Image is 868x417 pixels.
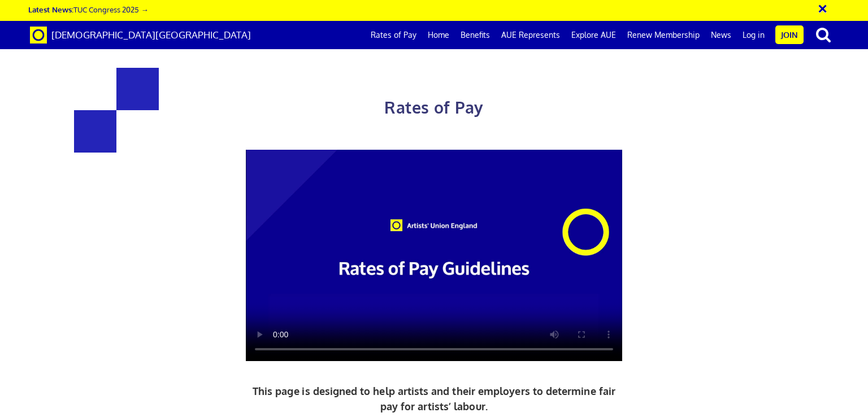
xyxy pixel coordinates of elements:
[566,21,622,49] a: Explore AUE
[806,23,841,46] button: search
[28,5,73,14] strong: Latest News:
[622,21,705,49] a: Renew Membership
[422,21,455,49] a: Home
[455,21,496,49] a: Benefits
[384,97,483,118] span: Rates of Pay
[365,21,422,49] a: Rates of Pay
[737,21,770,49] a: Log in
[21,21,259,49] a: Brand [DEMOGRAPHIC_DATA][GEOGRAPHIC_DATA]
[51,29,251,41] span: [DEMOGRAPHIC_DATA][GEOGRAPHIC_DATA]
[775,25,804,44] a: Join
[28,5,148,14] a: Latest News:TUC Congress 2025 →
[705,21,737,49] a: News
[496,21,566,49] a: AUE Represents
